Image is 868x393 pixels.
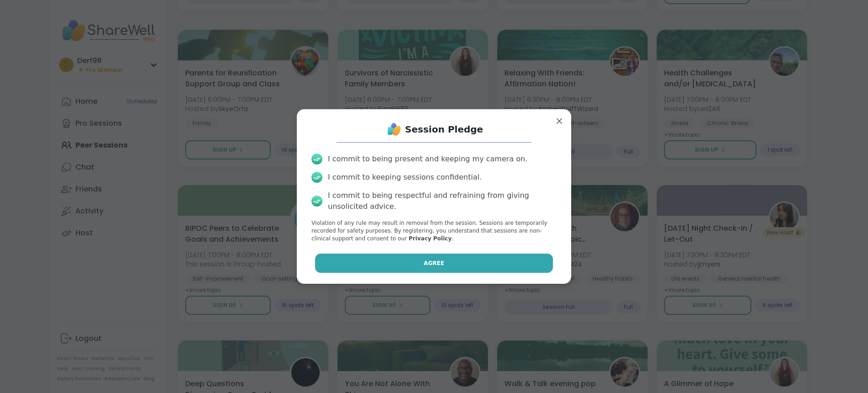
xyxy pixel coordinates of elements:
[385,120,403,138] img: ShareWell Logo
[424,259,445,267] span: Agree
[328,154,527,165] div: I commit to being present and keeping my camera on.
[405,123,483,136] h1: Session Pledge
[315,254,553,273] button: Agree
[328,172,482,183] div: I commit to keeping sessions confidential.
[311,219,557,242] p: Violation of any rule may result in removal from the session. Sessions are temporarily recorded f...
[328,190,557,212] div: I commit to being respectful and refraining from giving unsolicited advice.
[408,235,451,242] a: Privacy Policy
